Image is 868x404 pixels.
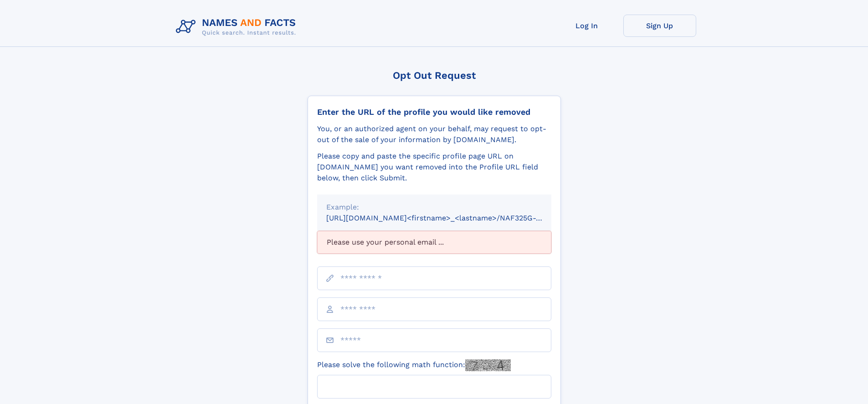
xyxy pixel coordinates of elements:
div: Opt Out Request [308,70,561,81]
div: Enter the URL of the profile you would like removed [317,107,551,117]
div: You, or an authorized agent on your behalf, may request to opt-out of the sale of your informatio... [317,123,551,145]
small: [URL][DOMAIN_NAME]<firstname>_<lastname>/NAF325G-xxxxxxxx [326,214,569,222]
a: Sign Up [623,15,696,37]
a: Log In [550,15,623,37]
div: Please use your personal email ... [317,231,551,254]
div: Please copy and paste the specific profile page URL on [DOMAIN_NAME] you want removed into the Pr... [317,151,551,184]
label: Please solve the following math function: [317,359,511,371]
div: Example: [326,202,542,213]
img: Logo Names and Facts [172,15,303,39]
